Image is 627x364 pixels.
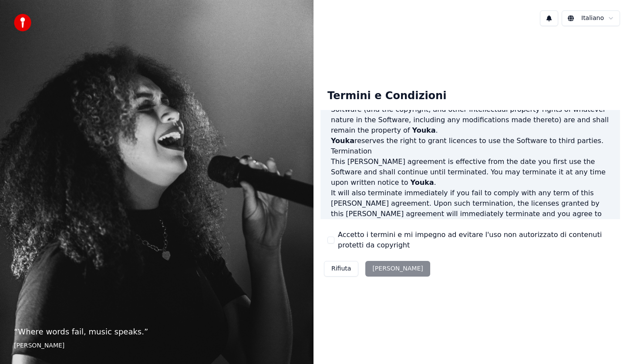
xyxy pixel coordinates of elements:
footer: [PERSON_NAME] [14,341,300,350]
img: youka [14,14,31,31]
h3: Termination [331,146,610,157]
label: Accetto i termini e mi impegno ad evitare l'uso non autorizzato di contenuti protetti da copyright [338,230,613,250]
p: reserves the right to grant licences to use the Software to third parties. [331,136,610,146]
p: It will also terminate immediately if you fail to comply with any term of this [PERSON_NAME] agre... [331,188,610,250]
button: Rifiuta [324,261,358,277]
span: Youka [331,137,354,145]
div: Termini e Condizioni [320,82,453,110]
span: Youka [412,126,436,134]
p: “ Where words fail, music speaks. ” [14,326,300,338]
span: Youka [411,178,434,187]
p: This [PERSON_NAME] agreement is effective from the date you first use the Software and shall cont... [331,157,610,188]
